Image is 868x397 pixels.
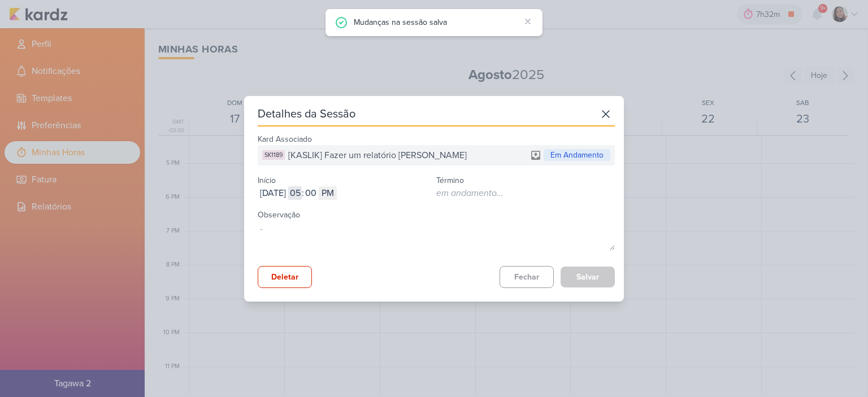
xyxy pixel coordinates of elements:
div: Mudanças na sessão salva [354,16,520,28]
div: Em Andamento [544,149,610,161]
div: em andamento... [436,186,504,200]
label: Início [258,176,276,185]
div: : [302,186,304,200]
button: Deletar [258,266,312,288]
span: [KASLIK] Fazer um relatório [PERSON_NAME] [288,149,467,162]
div: Detalhes da Sessão [258,106,355,122]
label: Observação [258,210,300,220]
label: Kard Associado [258,134,312,144]
label: Término [436,176,464,185]
button: Fechar [500,266,554,288]
div: SK1189 [262,150,285,160]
